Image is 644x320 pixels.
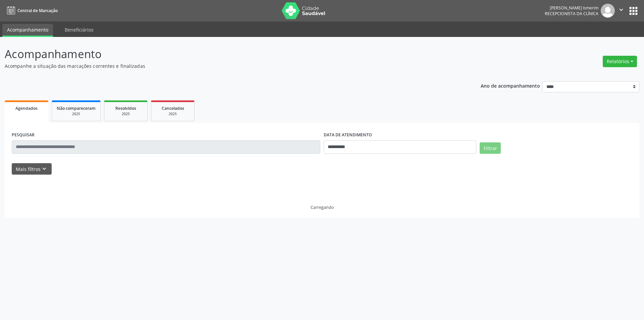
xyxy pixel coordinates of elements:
img: img [601,4,615,18]
span: Cancelados [162,105,184,111]
a: Acompanhamento [2,24,53,37]
div: 2025 [156,111,190,117]
label: DATA DE ATENDIMENTO [324,130,372,140]
label: PESQUISAR [12,130,35,140]
a: Central de Marcação [5,5,58,16]
div: Carregando [311,204,334,210]
div: [PERSON_NAME] Ismerim [545,5,598,11]
p: Ano de acompanhamento [481,81,540,90]
button: Relatórios [603,56,637,67]
span: Resolvidos [115,105,136,111]
div: 2025 [57,111,96,117]
button: Filtrar [480,142,501,154]
i: keyboard_arrow_down [41,165,48,173]
button:  [615,4,628,18]
button: apps [628,5,639,17]
i:  [618,6,625,13]
span: Não compareceram [57,105,96,111]
button: Mais filtroskeyboard_arrow_down [12,163,52,175]
a: Beneficiários [60,24,98,36]
p: Acompanhamento [5,46,449,62]
span: Central de Marcação [17,8,58,13]
span: Recepcionista da clínica [545,11,598,16]
div: 2025 [109,111,143,117]
p: Acompanhe a situação das marcações correntes e finalizadas [5,62,449,70]
span: Agendados [15,105,38,111]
